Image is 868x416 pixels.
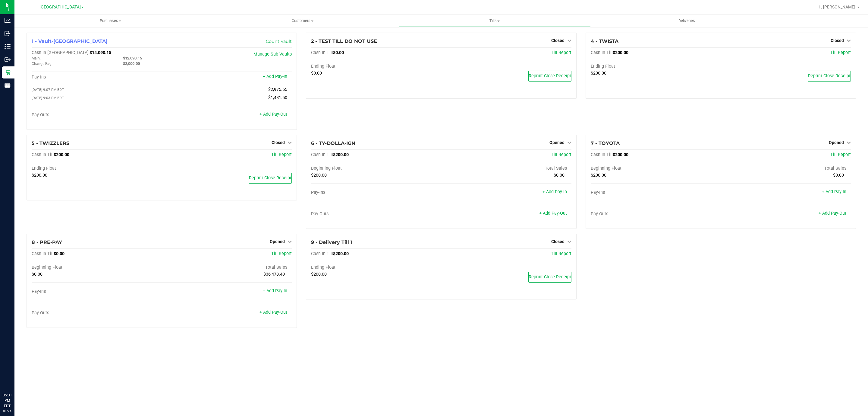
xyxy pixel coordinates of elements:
span: Reprint Close Receipt [808,73,851,78]
span: $2,975.65 [268,87,287,92]
span: $2,000.00 [123,61,140,66]
span: Closed [272,140,285,145]
button: Reprint Close Receipt [528,272,571,283]
span: $12,090.15 [123,56,142,60]
a: + Add Pay-Out [259,310,287,315]
button: Reprint Close Receipt [249,173,292,184]
a: Till Report [830,152,851,157]
inline-svg: Inventory [5,43,11,50]
span: $0.00 [333,50,344,55]
span: Reprint Close Receipt [529,274,571,280]
a: Tills [398,14,590,27]
span: $200.00 [591,71,606,76]
div: Beginning Float [591,166,721,171]
div: Total Sales [721,166,851,171]
span: $200.00 [333,152,349,157]
span: 5 - TWIZZLERS [32,140,69,146]
span: Cash In Till [32,152,54,157]
span: Cash In Till [311,152,333,157]
span: Tills [399,18,590,24]
span: 2 - TEST TILL DO NOT USE [311,38,377,44]
span: Opened [270,239,285,244]
p: 08/24 [3,409,12,413]
span: Cash In Till [311,251,333,256]
span: Cash In Till [311,50,333,55]
button: Reprint Close Receipt [528,71,571,82]
span: $0.00 [311,71,322,76]
a: + Add Pay-In [263,288,287,293]
a: Deliveries [591,14,783,27]
span: Cash In Till [591,50,613,55]
span: $36,478.40 [263,272,285,277]
span: Cash In [GEOGRAPHIC_DATA]: [32,50,90,55]
span: $200.00 [311,173,327,178]
inline-svg: Analytics [5,18,11,24]
span: $200.00 [613,152,628,157]
div: Pay-Ins [32,289,162,294]
a: Till Report [551,50,571,55]
button: Reprint Close Receipt [808,71,851,82]
a: Till Report [271,251,292,256]
span: Change Bag: [32,62,52,66]
span: Cash In Till [32,251,54,256]
inline-svg: Outbound [5,56,11,62]
a: Count Vault [266,39,292,44]
div: Ending Float [591,64,721,69]
div: Beginning Float [32,265,162,270]
inline-svg: Inbound [5,30,11,37]
span: $0.00 [32,272,42,277]
div: Pay-Outs [32,310,162,316]
a: + Add Pay-In [822,189,846,194]
span: Opened [829,140,844,145]
span: $200.00 [54,152,69,157]
span: Customers [207,18,398,24]
span: $200.00 [333,251,349,256]
span: Closed [551,239,565,244]
span: $1,481.50 [268,95,287,100]
a: Customers [206,14,398,27]
div: Pay-Outs [32,112,162,118]
a: Till Report [551,152,571,157]
span: Reprint Close Receipt [249,175,291,181]
span: Cash In Till [591,152,613,157]
a: Till Report [551,251,571,256]
span: Purchases [14,18,206,24]
a: + Add Pay-Out [819,211,846,216]
div: Ending Float [311,64,441,69]
span: Closed [551,38,565,43]
a: + Add Pay-In [263,74,287,79]
span: [DATE] 9:03 PM EDT [32,96,64,100]
span: 7 - TOYOTA [591,140,620,146]
div: Pay-Ins [311,190,441,195]
span: $200.00 [311,272,327,277]
span: $0.00 [54,251,64,256]
div: Pay-Outs [311,211,441,217]
div: Pay-Ins [32,75,162,80]
iframe: Resource center [6,368,24,386]
span: Opened [549,140,565,145]
a: Purchases [14,14,206,27]
span: [GEOGRAPHIC_DATA] [39,5,81,10]
span: Hi, [PERSON_NAME]! [817,5,857,9]
span: $200.00 [613,50,628,55]
span: [DATE] 9:07 PM EDT [32,88,64,92]
span: $0.00 [833,173,844,178]
div: Beginning Float [311,166,441,171]
span: $14,090.15 [90,50,111,55]
span: $0.00 [554,173,565,178]
a: + Add Pay-In [542,189,567,194]
p: 05:31 PM EDT [3,392,12,409]
a: + Add Pay-Out [259,112,287,117]
a: Manage Sub-Vaults [253,52,292,57]
iframe: Resource center unread badge [18,367,25,374]
div: Pay-Outs [591,211,721,217]
a: + Add Pay-Out [539,211,567,216]
span: Reprint Close Receipt [529,73,571,78]
span: 9 - Delivery Till 1 [311,239,352,245]
a: Till Report [271,152,292,157]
